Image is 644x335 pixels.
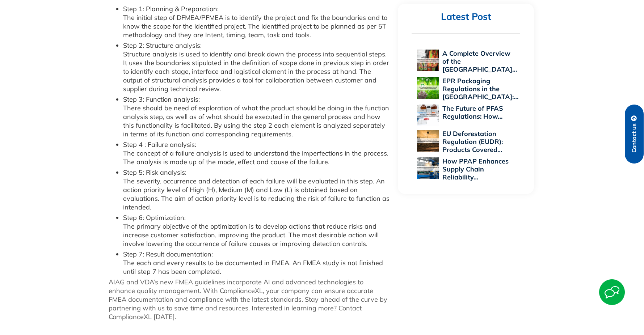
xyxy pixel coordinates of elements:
img: The Future of PFAS Regulations: How 2025 Will Reshape Global Supply Chains [417,105,439,126]
li: Step 3: Function analysis: There should be need of exploration of what the product should be doin... [123,95,391,139]
li: Step 6: Optimization: The primary objective of the optimization is to develop actions that reduce... [123,213,391,248]
li: Step 2: Structure analysis: Structure analysis is used to identify and break down the process int... [123,41,391,93]
li: Step 4 : Failure analysis: The concept of a failure analysis is used to understand the imperfecti... [123,140,391,166]
a: How PPAP Enhances Supply Chain Reliability… [442,157,509,181]
li: Step 5: Risk analysis: The severity, occurrence and detection of each failure will be evaluated i... [123,168,391,212]
img: Start Chat [599,279,625,305]
a: The Future of PFAS Regulations: How… [442,104,503,120]
img: How PPAP Enhances Supply Chain Reliability Across Global Industries [417,157,439,179]
a: EPR Packaging Regulations in the [GEOGRAPHIC_DATA]:… [442,77,518,101]
a: A Complete Overview of the [GEOGRAPHIC_DATA]… [442,49,517,73]
h2: Latest Post [412,11,520,23]
img: EPR Packaging Regulations in the US: A 2025 Compliance Perspective [417,77,439,99]
a: EU Deforestation Regulation (EUDR): Products Covered… [442,130,503,154]
li: Step 7: Result documentation: The each and every results to be documented in FMEA. An FMEA study ... [123,250,391,276]
p: AIAG and VDA’s new FMEA guidelines incorporate AI and advanced technologies to enhance quality ma... [109,278,391,321]
a: Contact us [625,105,644,164]
li: Step 1: Planning & Preparation: The initial step of DFMEA/PFMEA is to identify the project and fi... [123,5,391,39]
img: EU Deforestation Regulation (EUDR): Products Covered and Compliance Essentials [417,130,439,152]
img: A Complete Overview of the EU Personal Protective Equipment Regulation 2016/425 [417,50,439,71]
span: Contact us [631,123,637,153]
